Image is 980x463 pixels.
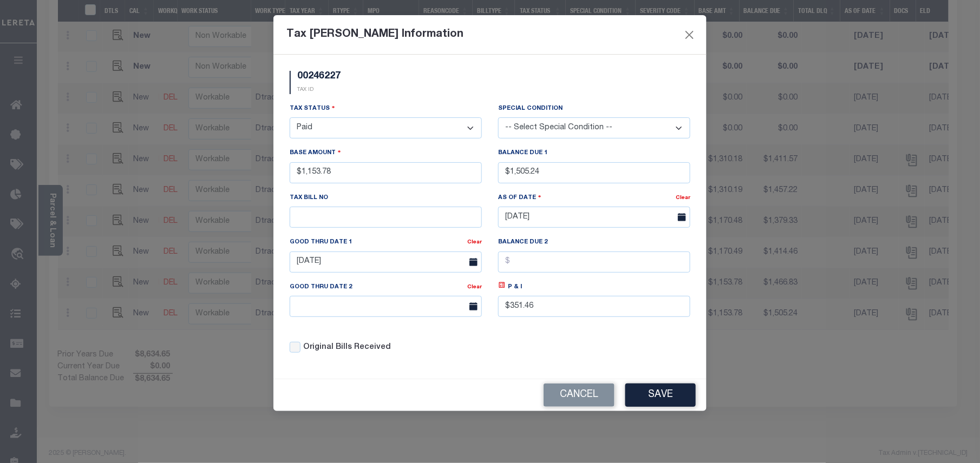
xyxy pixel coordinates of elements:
label: P & I [508,283,522,292]
a: Clear [676,195,690,201]
label: Balance Due 2 [498,238,547,247]
label: Original Bills Received [303,342,391,354]
input: $ [290,162,482,183]
label: Base Amount [290,148,341,158]
h5: Tax [PERSON_NAME] Information [286,28,463,41]
button: Save [625,383,696,407]
label: As Of Date [498,193,541,203]
p: TAX ID [297,86,341,94]
a: Clear [467,240,482,245]
button: Close [683,28,697,42]
label: Balance Due 1 [498,149,547,158]
h5: 00246227 [297,71,341,83]
input: $ [498,252,690,273]
label: Tax Bill No [290,194,328,203]
a: Clear [467,285,482,290]
label: Good Thru Date 1 [290,238,354,247]
label: Good Thru Date 2 [290,283,354,292]
label: Tax Status [290,103,335,114]
input: $ [498,162,690,183]
button: Cancel [544,383,615,407]
input: $ [498,296,690,317]
label: Special Condition [498,104,563,114]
